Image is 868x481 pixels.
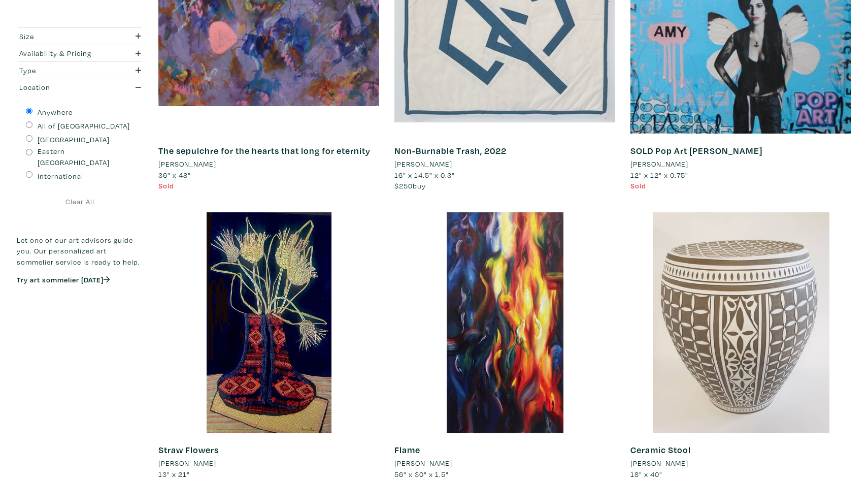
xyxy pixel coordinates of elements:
[394,158,615,170] a: [PERSON_NAME]
[17,62,143,79] button: Type
[394,181,413,190] span: $250
[630,158,851,170] a: [PERSON_NAME]
[394,181,426,190] span: buy
[630,458,688,469] li: [PERSON_NAME]
[630,158,688,170] li: [PERSON_NAME]
[394,170,455,180] span: 16" x 14.5" x 0.3"
[19,65,107,76] div: Type
[158,170,191,180] span: 36" x 48"
[17,274,110,284] a: Try art sommelier [DATE]
[38,107,73,118] label: Anywhere
[394,145,507,156] a: Non-Burnable Trash, 2022
[158,145,371,156] a: The sepulchre for the hearts that long for eternity
[394,444,420,456] a: Flame
[394,158,452,170] li: [PERSON_NAME]
[630,458,851,469] a: [PERSON_NAME]
[630,145,762,156] a: SOLD Pop Art [PERSON_NAME]
[38,171,83,182] label: International
[630,444,691,456] a: Ceramic Stool
[17,45,143,62] button: Availability & Pricing
[630,469,662,479] span: 18" x 40"
[630,181,646,190] span: Sold
[394,469,449,479] span: 56" x 30" x 1.5"
[158,158,216,170] li: [PERSON_NAME]
[38,134,110,145] label: [GEOGRAPHIC_DATA]
[19,48,107,59] div: Availability & Pricing
[17,28,143,45] button: Size
[158,444,219,456] a: Straw Flowers
[17,295,143,316] iframe: Customer reviews powered by Trustpilot
[17,235,143,268] p: Let one of our art advisors guide you. Our personalized art sommelier service is ready to help.
[158,458,216,469] li: [PERSON_NAME]
[38,120,130,132] label: All of [GEOGRAPHIC_DATA]
[394,458,452,469] li: [PERSON_NAME]
[19,82,107,93] div: Location
[17,196,143,207] a: Clear All
[38,146,135,168] label: Eastern [GEOGRAPHIC_DATA]
[158,158,379,170] a: [PERSON_NAME]
[394,458,615,469] a: [PERSON_NAME]
[158,181,174,190] span: Sold
[19,31,107,42] div: Size
[630,170,688,180] span: 12" x 12" x 0.75"
[17,79,143,96] button: Location
[158,458,379,469] a: [PERSON_NAME]
[158,469,190,479] span: 13" x 21"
